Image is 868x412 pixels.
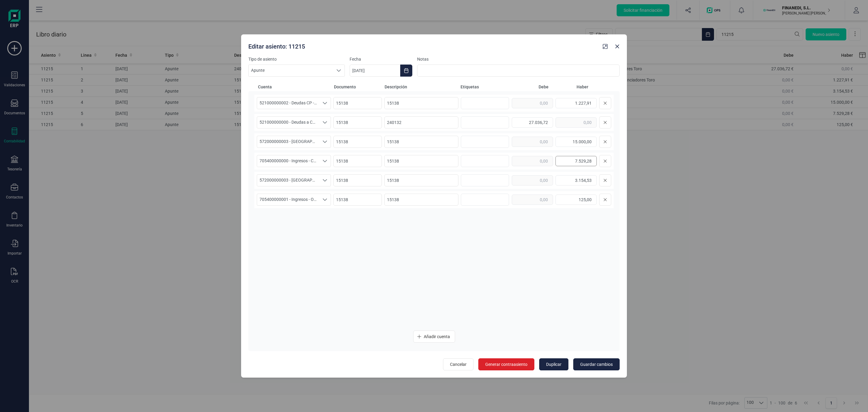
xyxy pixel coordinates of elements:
[546,361,561,367] span: Duplicar
[257,136,319,147] span: 572000000003 - [GEOGRAPHIC_DATA]
[478,358,534,370] button: Generar contraasiento
[539,358,568,370] button: Duplicar
[258,84,332,90] span: Cuenta
[512,175,553,185] input: 0,00
[319,194,331,205] div: Seleccione una cuenta
[573,358,620,370] button: Guardar cambios
[257,155,319,167] span: 705400000000 - Ingresos - Comisión OP
[555,117,597,128] input: 0,00
[417,56,620,62] label: Notas
[257,194,319,205] span: 705400000001 - Ingresos - Otros Servicios
[512,117,553,128] input: 0,00
[319,155,331,167] div: Seleccione una cuenta
[400,65,412,77] button: Choose Date
[485,361,527,367] span: Generar contraasiento
[424,334,450,340] span: Añadir cuenta
[555,175,597,185] input: 0,00
[580,361,613,367] span: Guardar cambios
[555,137,597,147] input: 0,00
[511,84,549,90] span: Debe
[555,98,597,108] input: 0,00
[450,361,467,367] span: Cancelar
[512,156,553,166] input: 0,00
[512,195,553,205] input: 0,00
[512,98,553,108] input: 0,00
[555,156,597,166] input: 0,00
[612,42,622,51] button: Close
[248,56,345,62] label: Tipo de asiento
[512,137,553,147] input: 0,00
[443,358,473,370] button: Cancelar
[350,56,412,62] label: Fecha
[249,65,333,76] span: Apunte
[413,331,455,343] button: Añadir cuenta
[385,84,458,90] span: Descripción
[257,97,319,109] span: 521000000002 - Deudas CP - Intereses OP Financiadores Toro
[461,84,509,90] span: Etiquetas
[555,195,597,205] input: 0,00
[334,84,382,90] span: Documento
[257,117,319,128] span: 521000000000 - Deudas a C/P - OP Financiadores Toro
[246,40,600,51] div: Editar asiento: 11215
[319,175,331,186] div: Seleccione una cuenta
[257,175,319,186] span: 572000000003 - [GEOGRAPHIC_DATA]
[551,84,588,90] span: Haber
[319,136,331,147] div: Seleccione una cuenta
[319,117,331,128] div: Seleccione una cuenta
[319,97,331,109] div: Seleccione una cuenta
